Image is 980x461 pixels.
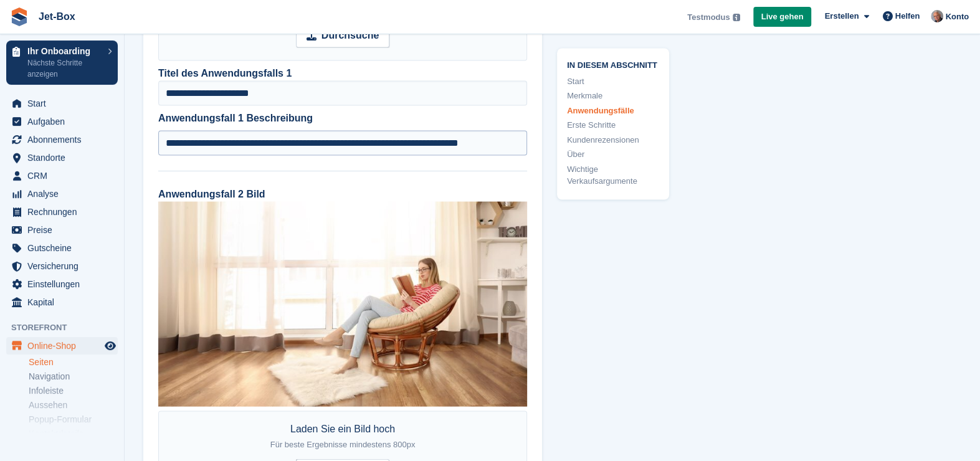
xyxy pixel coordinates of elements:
[567,59,659,70] span: In diesem Abschnitt
[10,7,29,26] img: stora-icon-8386f47178a22dfd0bd8f6a31ec36ba5ce8667c1dd55bd0f319d3a0aa187defe.svg
[27,113,102,130] span: Aufgaben
[158,189,265,199] label: Anwendungsfall 2 Bild
[753,7,812,27] a: Live gehen
[567,75,659,88] a: Start
[567,90,659,102] a: Merkmale
[29,371,118,383] a: Navigation
[567,119,659,131] a: Erste Schritte
[29,399,118,411] a: Aussehen
[321,28,379,43] strong: Durchsuche
[103,338,118,353] a: Vorschau-Shop
[824,10,859,22] span: Erstellen
[945,11,969,23] span: Konto
[270,422,416,452] div: Laden Sie ein Bild hoch
[6,185,118,202] a: menu
[567,105,659,117] a: Anwendungsfälle
[567,148,659,161] a: Über
[29,356,118,368] a: Seiten
[27,167,102,184] span: CRM
[158,202,527,407] img: schaffen-sie-raum-in-ihrem-leben.jpg
[27,47,102,55] p: Ihr Onboarding
[158,111,527,126] label: Anwendungsfall 1 Beschreibung
[6,275,118,293] a: menu
[27,257,102,275] span: Versicherung
[6,167,118,184] a: menu
[761,11,804,23] span: Live gehen
[6,95,118,112] a: menu
[6,203,118,221] a: menu
[27,185,102,202] span: Analyse
[27,293,102,311] span: Kapital
[270,440,416,449] span: Für beste Ergebnisse mindestens 800px
[27,131,102,148] span: Abonnements
[29,385,118,397] a: Infoleiste
[895,10,920,22] span: Helfen
[27,57,102,80] p: Nächste Schritte anzeigen
[6,131,118,148] a: menu
[6,113,118,130] a: menu
[29,428,118,440] a: Kontaktdetails
[158,66,292,81] label: Titel des Anwendungsfalls 1
[11,321,124,334] span: Storefront
[567,163,659,188] a: Wichtige Verkaufsargumente
[27,239,102,257] span: Gutscheine
[27,221,102,239] span: Preise
[567,134,659,146] a: Kundenrezensionen
[34,6,80,27] a: Jet-Box
[6,239,118,257] a: menu
[27,337,102,354] span: Online-Shop
[27,95,102,112] span: Start
[6,40,118,85] a: Ihr Onboarding Nächste Schritte anzeigen
[687,11,730,24] span: Testmodus
[6,221,118,239] a: menu
[6,257,118,275] a: menu
[27,203,102,221] span: Rechnungen
[6,337,118,354] a: Speisekarte
[6,293,118,311] a: menu
[6,149,118,166] a: menu
[27,149,102,166] span: Standorte
[931,10,943,22] img: Kai-Uwe Walzer
[29,414,118,425] a: Popup-Formular
[27,275,102,293] span: Einstellungen
[733,14,740,21] img: icon-info-grey-7440780725fd019a000dd9b08b2336e03edf1995a4989e88bcd33f0948082b44.svg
